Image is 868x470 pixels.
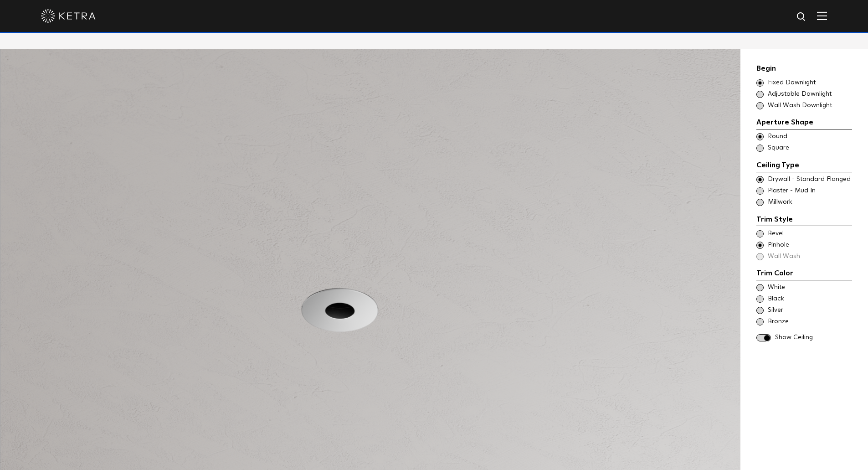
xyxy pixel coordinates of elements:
[768,198,851,207] span: Millwork
[768,90,851,99] span: Adjustable Downlight
[41,9,96,23] img: ketra-logo-2019-white
[768,306,851,315] span: Silver
[768,241,851,250] span: Pinhole
[768,78,851,88] span: Fixed Downlight
[768,144,851,153] span: Square
[768,229,851,238] span: Bevel
[756,268,852,280] div: Trim Color
[768,283,851,292] span: White
[756,214,852,227] div: Trim Style
[768,175,851,184] span: Drywall - Standard Flanged
[775,333,852,342] span: Show Ceiling
[756,117,852,129] div: Aperture Shape
[756,63,852,76] div: Begin
[796,11,807,23] img: search icon
[768,101,851,110] span: Wall Wash Downlight
[756,160,852,172] div: Ceiling Type
[768,317,851,326] span: Bronze
[768,186,851,196] span: Plaster - Mud In
[768,132,851,141] span: Round
[817,11,827,20] img: Hamburger%20Nav.svg
[768,294,851,304] span: Black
